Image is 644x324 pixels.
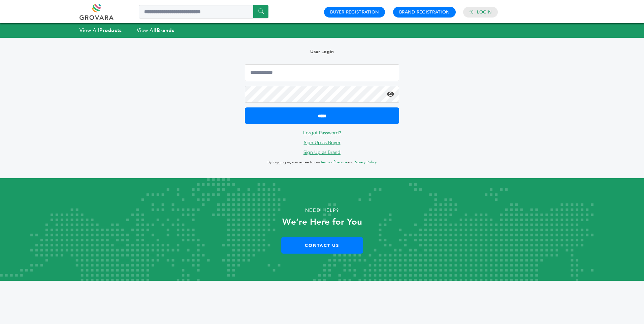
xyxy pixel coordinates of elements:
[354,160,377,165] a: Privacy Policy
[477,9,492,15] a: Login
[399,9,450,15] a: Brand Registration
[245,86,399,103] input: Password
[281,237,363,254] a: Contact Us
[137,27,174,34] a: View AllBrands
[303,149,341,156] a: Sign Up as Brand
[32,205,612,216] p: Need Help?
[157,27,174,34] strong: Brands
[245,64,399,81] input: Email Address
[139,5,268,19] input: Search a product or brand...
[304,139,341,146] a: Sign Up as Buyer
[330,9,379,15] a: Buyer Registration
[310,48,334,55] b: User Login
[245,158,399,166] p: By logging in, you agree to our and
[303,130,341,136] a: Forgot Password?
[282,216,362,228] strong: We’re Here for You
[320,160,347,165] a: Terms of Service
[79,27,122,34] a: View AllProducts
[99,27,122,34] strong: Products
